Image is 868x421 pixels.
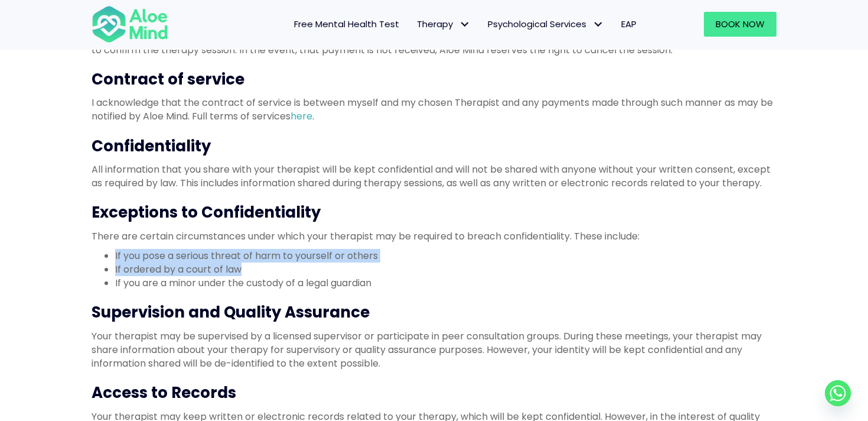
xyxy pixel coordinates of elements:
nav: Menu [184,12,645,37]
h3: Confidentiality [92,135,776,157]
span: Therapy [417,18,470,30]
a: EAP [612,12,645,37]
span: Psychological Services: submenu [589,16,606,33]
a: Book Now [704,12,776,37]
li: If you pose a serious threat of harm to yourself or others [115,249,776,263]
p: Your therapist may be supervised by a licensed supervisor or participate in peer consultation gro... [92,329,776,371]
span: Therapy: submenu [456,16,473,33]
a: Free Mental Health Test [285,12,408,37]
p: There are certain circumstances under which your therapist may be required to breach confidential... [92,229,776,243]
span: Book Now [716,18,765,30]
a: here [291,109,312,123]
img: Aloe mind Logo [92,5,168,44]
h3: Exceptions to Confidentiality [92,202,776,223]
h3: Contract of service [92,69,776,90]
span: Free Mental Health Test [294,18,399,30]
a: Psychological ServicesPsychological Services: submenu [479,12,612,37]
span: Psychological Services [488,18,603,30]
a: Whatsapp [825,380,851,406]
li: If ordered by a court of law [115,263,776,276]
h3: Supervision and Quality Assurance [92,302,776,323]
p: I acknowledge that the contract of service is between myself and my chosen Therapist and any paym... [92,96,776,123]
span: EAP [621,18,637,30]
h3: Access to Records [92,382,776,403]
p: All information that you share with your therapist will be kept confidential and will not be shar... [92,163,776,190]
li: If you are a minor under the custody of a legal guardian [115,276,776,290]
a: TherapyTherapy: submenu [408,12,479,37]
